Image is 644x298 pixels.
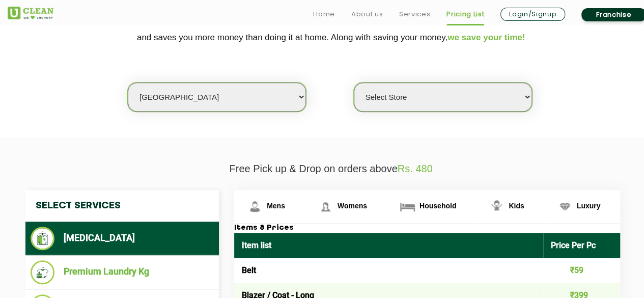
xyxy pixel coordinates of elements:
[31,260,54,284] img: Premium Laundry Kg
[234,224,620,233] h3: Items & Prices
[313,8,335,20] a: Home
[338,202,367,210] span: Womens
[543,258,621,283] td: ₹59
[267,202,285,210] span: Mens
[8,7,53,19] img: UClean Laundry and Dry Cleaning
[317,198,334,215] img: Womens
[399,8,430,20] a: Services
[234,258,543,283] td: Belt
[500,8,565,21] a: Login/Signup
[399,198,416,215] img: Household
[577,202,601,210] span: Luxury
[488,198,506,215] img: Kids
[351,8,383,20] a: About us
[419,202,456,210] span: Household
[31,260,214,284] li: Premium Laundry Kg
[398,163,433,174] span: Rs. 480
[31,227,214,250] li: [MEDICAL_DATA]
[25,190,219,222] h4: Select Services
[543,233,621,258] th: Price Per Pc
[234,233,543,258] th: Item list
[447,33,525,42] span: we save your time!
[556,198,574,215] img: Luxury
[446,8,484,20] a: Pricing List
[509,202,524,210] span: Kids
[246,198,264,215] img: Mens
[31,227,54,250] img: Dry Cleaning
